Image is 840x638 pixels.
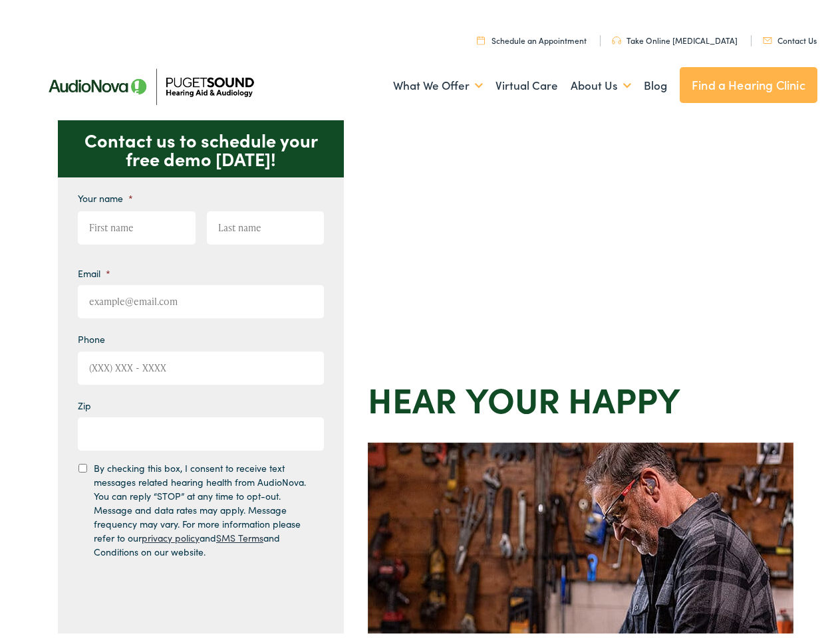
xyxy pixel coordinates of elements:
label: Zip [78,395,91,407]
label: By checking this box, I consent to receive text messages related hearing health from AudioNova. Y... [94,457,312,555]
a: privacy policy [142,527,200,540]
strong: Hear [368,370,457,419]
input: Last name [207,207,325,241]
input: First name [78,207,196,241]
label: Phone [78,329,105,341]
input: example@email.com [78,281,324,314]
a: Contact Us [763,31,817,42]
a: SMS Terms [216,527,263,540]
a: Take Online [MEDICAL_DATA] [612,31,738,42]
a: Blog [644,57,667,106]
img: utility icon [612,33,621,41]
a: What We Offer [393,57,483,106]
a: Find a Hearing Clinic [680,63,817,99]
img: utility icon [477,32,485,41]
a: About Us [571,57,631,106]
a: Schedule an Appointment [477,31,587,42]
img: utility icon [763,33,772,40]
strong: your Happy [466,370,680,419]
label: Your name [78,188,133,200]
p: Contact us to schedule your free demo [DATE]! [58,116,344,173]
a: Virtual Care [495,57,558,106]
input: (XXX) XXX - XXXX [78,348,324,381]
label: Email [78,263,110,275]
